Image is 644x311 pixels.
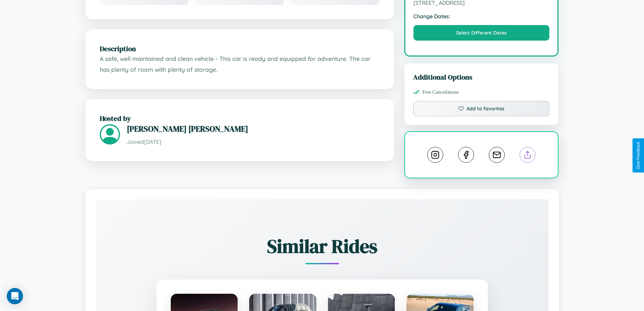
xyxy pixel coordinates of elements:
div: Open Intercom Messenger [7,288,23,304]
span: Free Cancellations [423,89,459,95]
div: Give Feedback [636,142,641,169]
h2: Hosted by [100,113,380,123]
p: A safe, well maintained and clean vehicle - This car is ready and equipped for adventure. The car... [100,53,380,75]
strong: Change Dates: [413,13,550,20]
button: Add to favorites [413,101,550,116]
h3: Additional Options [413,72,550,82]
p: Joined [DATE] [127,137,380,147]
h2: Similar Rides [119,233,525,259]
h2: Description [100,44,380,53]
h3: [PERSON_NAME] [PERSON_NAME] [127,123,380,134]
button: Select Different Dates [413,25,550,41]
